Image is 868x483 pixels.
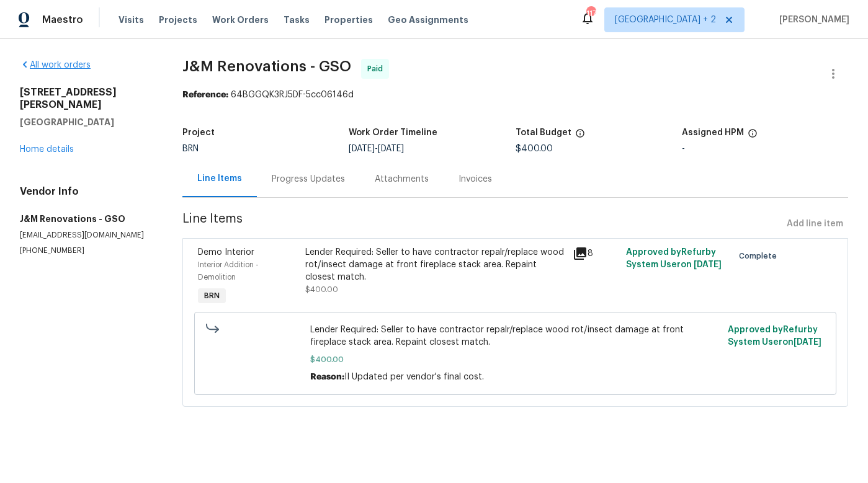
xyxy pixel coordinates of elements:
[42,14,83,26] span: Maestro
[310,353,720,366] span: $400.00
[682,144,848,153] div: -
[349,144,375,153] span: [DATE]
[212,14,269,26] span: Work Orders
[516,144,553,153] span: $400.00
[159,14,197,26] span: Projects
[182,128,215,137] h5: Project
[310,373,344,381] span: Reason:
[344,373,484,381] span: II Updated per vendor's final cost.
[20,246,153,256] p: [PHONE_NUMBER]
[682,128,744,137] h5: Assigned HPM
[375,173,429,185] div: Attachments
[573,246,619,261] div: 8
[388,14,468,26] span: Geo Assignments
[197,172,242,185] div: Line Items
[198,261,259,281] span: Interior Addition - Demolition
[119,14,144,26] span: Visits
[305,286,338,293] span: $400.00
[774,14,849,26] span: [PERSON_NAME]
[349,144,404,153] span: -
[739,250,782,262] span: Complete
[694,260,722,269] span: [DATE]
[199,290,225,302] span: BRN
[182,144,199,153] span: BRN
[367,63,388,75] span: Paid
[20,86,153,111] h2: [STREET_ADDRESS][PERSON_NAME]
[794,338,821,347] span: [DATE]
[20,116,153,128] h5: [GEOGRAPHIC_DATA]
[20,213,153,225] h5: J&M Renovations - GSO
[575,128,585,144] span: The total cost of line items that have been proposed by Opendoor. This sum includes line items th...
[324,14,373,26] span: Properties
[728,326,821,347] span: Approved by Refurby System User on
[378,144,404,153] span: [DATE]
[586,7,595,20] div: 117
[20,145,74,154] a: Home details
[310,324,720,348] span: Lender Required: Seller to have contractor repalr/replace wood rot/insect damage at front firepla...
[748,128,758,144] span: The hpm assigned to this work order.
[182,91,228,99] b: Reference:
[615,14,716,26] span: [GEOGRAPHIC_DATA] + 2
[20,61,91,69] a: All work orders
[20,185,153,198] h4: Vendor Info
[305,246,565,283] div: Lender Required: Seller to have contractor repalr/replace wood rot/insect damage at front firepla...
[182,89,848,101] div: 64BGGQK3RJ5DF-5cc06146d
[182,59,351,74] span: J&M Renovations - GSO
[198,248,254,257] span: Demo Interior
[349,128,437,137] h5: Work Order Timeline
[626,248,722,269] span: Approved by Refurby System User on
[284,16,310,24] span: Tasks
[272,173,345,185] div: Progress Updates
[516,128,571,137] h5: Total Budget
[459,173,492,185] div: Invoices
[182,213,782,236] span: Line Items
[20,230,153,241] p: [EMAIL_ADDRESS][DOMAIN_NAME]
